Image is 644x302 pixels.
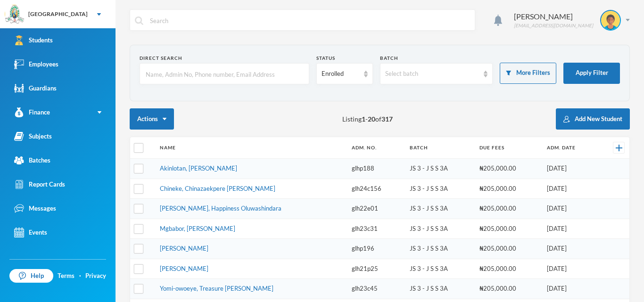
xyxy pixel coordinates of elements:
a: Chineke, Chinazaekpere [PERSON_NAME] [160,185,275,192]
div: Batch [380,55,493,62]
th: Batch [405,137,475,159]
td: [DATE] [542,199,598,219]
td: glh24c156 [347,179,405,199]
td: [DATE] [542,239,598,259]
td: glh22e01 [347,199,405,219]
a: Help [9,269,53,283]
td: glhp188 [347,159,405,179]
td: [DATE] [542,279,598,299]
button: Apply Filter [563,63,620,84]
td: ₦205,000.00 [475,159,543,179]
button: Add New Student [556,108,630,130]
div: Events [14,228,47,237]
th: Name [155,137,347,159]
a: Yomi-owoeye, Treasure [PERSON_NAME] [160,285,273,292]
td: [DATE] [542,159,598,179]
img: search [135,16,143,25]
a: [PERSON_NAME], Happiness Oluwashindara [160,204,281,212]
button: Actions [130,108,174,130]
b: 20 [368,115,375,123]
th: Adm. No. [347,137,405,159]
img: logo [5,5,24,24]
input: Search [149,10,470,31]
a: Privacy [85,271,106,281]
td: glhp196 [347,239,405,259]
div: [PERSON_NAME] [514,11,593,22]
div: Finance [14,107,50,117]
a: Akinlotan, [PERSON_NAME] [160,164,237,172]
a: Terms [58,271,74,281]
td: JS 3 - J S S 3A [405,219,475,239]
td: JS 3 - J S S 3A [405,179,475,199]
button: More Filters [500,63,556,84]
div: Messages [14,204,56,213]
b: 1 [362,115,365,123]
img: STUDENT [601,11,620,30]
td: ₦205,000.00 [475,279,543,299]
div: Employees [14,59,58,69]
div: Students [14,35,53,45]
a: Mgbabor, [PERSON_NAME] [160,225,235,232]
td: ₦205,000.00 [475,219,543,239]
td: ₦205,000.00 [475,199,543,219]
div: Batches [14,155,50,165]
div: Subjects [14,131,52,141]
td: [DATE] [542,219,598,239]
div: Report Cards [14,180,65,189]
b: 317 [381,115,393,123]
div: Guardians [14,83,57,93]
td: [DATE] [542,259,598,279]
th: Due Fees [475,137,543,159]
input: Name, Admin No, Phone number, Email Address [145,64,304,85]
td: JS 3 - J S S 3A [405,239,475,259]
td: JS 3 - J S S 3A [405,199,475,219]
div: Status [316,55,373,62]
td: ₦205,000.00 [475,239,543,259]
span: Listing - of [342,114,393,124]
td: ₦205,000.00 [475,179,543,199]
div: [EMAIL_ADDRESS][DOMAIN_NAME] [514,22,593,29]
td: JS 3 - J S S 3A [405,159,475,179]
td: ₦205,000.00 [475,259,543,279]
div: Enrolled [322,69,359,79]
td: JS 3 - J S S 3A [405,279,475,299]
td: glh23c31 [347,219,405,239]
img: + [616,145,622,151]
div: Select batch [385,69,479,79]
div: [GEOGRAPHIC_DATA] [28,10,88,18]
td: glh23c45 [347,279,405,299]
div: Direct Search [140,55,309,62]
a: [PERSON_NAME] [160,245,208,252]
td: [DATE] [542,179,598,199]
div: · [79,271,81,281]
td: JS 3 - J S S 3A [405,259,475,279]
a: [PERSON_NAME] [160,265,208,272]
th: Adm. Date [542,137,598,159]
td: glh21p25 [347,259,405,279]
